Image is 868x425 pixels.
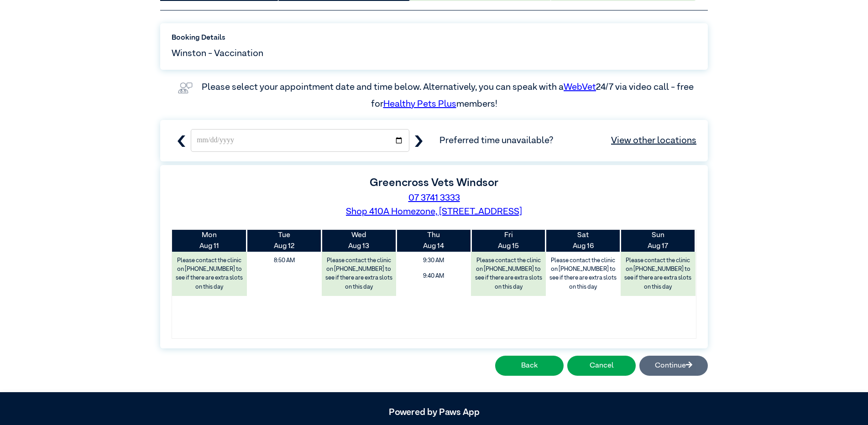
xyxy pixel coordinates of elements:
h5: Powered by Paws App [160,407,708,418]
img: vet [174,79,196,97]
th: Aug 17 [621,230,695,252]
a: WebVet [564,83,596,92]
label: Greencross Vets Windsor [370,177,498,188]
th: Aug 11 [172,230,247,252]
th: Aug 14 [396,230,471,252]
label: Please contact the clinic on [PHONE_NUMBER] to see if there are extra slots on this day [547,254,620,294]
span: Winston - Vaccination [172,47,263,60]
label: Please select your appointment date and time below. Alternatively, you can speak with a 24/7 via ... [202,83,695,108]
span: 9:30 AM [399,254,468,267]
label: Please contact the clinic on [PHONE_NUMBER] to see if there are extra slots on this day [323,254,396,294]
span: 8:50 AM [250,254,319,267]
th: Aug 13 [322,230,397,252]
th: Aug 16 [546,230,621,252]
span: 9:40 AM [399,270,468,283]
button: Back [495,356,564,376]
th: Aug 12 [247,230,322,252]
button: Cancel [567,356,636,376]
label: Please contact the clinic on [PHONE_NUMBER] to see if there are extra slots on this day [472,254,545,294]
a: Healthy Pets Plus [383,99,456,109]
label: Please contact the clinic on [PHONE_NUMBER] to see if there are extra slots on this day [622,254,695,294]
a: Shop 410A Homezone, [STREET_ADDRESS] [346,207,522,216]
a: View other locations [611,134,696,147]
th: Aug 15 [471,230,546,252]
a: 07 3741 3333 [408,193,460,202]
span: Preferred time unavailable? [439,134,696,147]
label: Booking Details [172,32,696,43]
label: Please contact the clinic on [PHONE_NUMBER] to see if there are extra slots on this day [173,254,246,294]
